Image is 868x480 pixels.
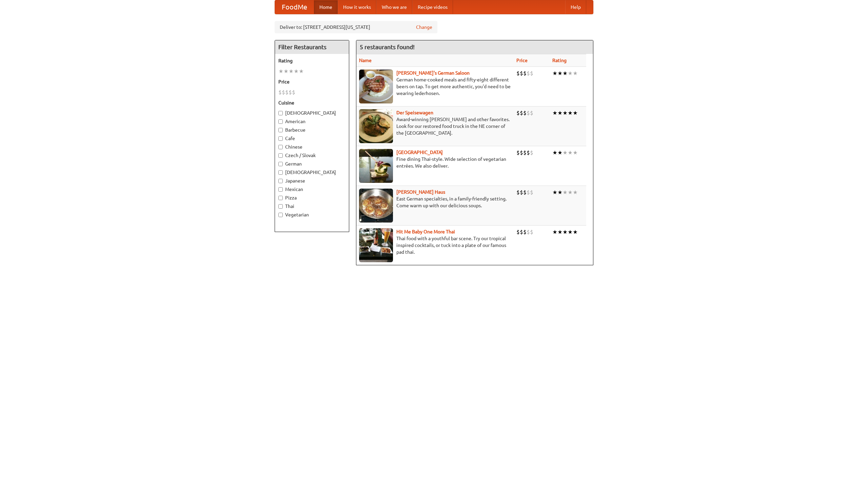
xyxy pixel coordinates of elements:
input: Czech / Slovak [278,153,283,158]
li: $ [516,149,520,156]
li: $ [278,89,282,96]
li: ★ [557,149,563,156]
a: [PERSON_NAME] Haus [396,189,445,195]
li: ★ [563,228,568,236]
li: ★ [552,149,557,156]
a: Rating [552,58,567,63]
p: German home-cooked meals and fifty-eight different beers on tap. To get more authentic, you'd nee... [359,76,511,97]
li: $ [516,189,520,196]
li: ★ [568,228,573,236]
label: [DEMOGRAPHIC_DATA] [278,110,346,116]
input: Cafe [278,136,283,141]
li: ★ [573,149,578,156]
li: ★ [294,68,299,75]
input: Barbecue [278,128,283,132]
li: ★ [573,109,578,117]
img: babythai.jpg [359,228,393,262]
li: ★ [299,68,304,75]
a: [PERSON_NAME]'s German Saloon [396,70,470,76]
li: $ [289,89,292,96]
a: Who we are [376,0,412,14]
li: $ [520,109,523,117]
label: German [278,160,346,167]
li: $ [527,189,530,196]
input: German [278,162,283,166]
p: Thai food with a youthful bar scene. Try our tropical inspired cocktails, or tuck into a plate of... [359,235,511,255]
li: ★ [563,109,568,117]
li: $ [516,109,520,117]
li: $ [530,189,533,196]
input: [DEMOGRAPHIC_DATA] [278,111,283,115]
input: Pizza [278,196,283,200]
label: Barbecue [278,127,346,133]
li: ★ [568,109,573,117]
li: ★ [278,68,283,75]
img: speisewagen.jpg [359,109,393,143]
li: $ [527,109,530,117]
li: $ [523,149,527,156]
li: $ [530,109,533,117]
li: ★ [563,149,568,156]
label: Japanese [278,177,346,184]
li: ★ [552,228,557,236]
a: FoodMe [275,0,314,14]
p: East German specialties, in a family-friendly setting. Come warm up with our delicious soups. [359,195,511,209]
p: Award-winning [PERSON_NAME] and other favorites. Look for our restored food truck in the NE corne... [359,116,511,136]
label: [DEMOGRAPHIC_DATA] [278,169,346,176]
a: How it works [338,0,376,14]
p: Fine dining Thai-style. Wide selection of vegetarian entrées. We also deliver. [359,156,511,169]
label: Chinese [278,143,346,150]
input: American [278,119,283,124]
a: Hit Me Baby One More Thai [396,229,455,234]
label: Thai [278,203,346,210]
img: satay.jpg [359,149,393,183]
a: Der Speisewagen [396,110,433,115]
li: ★ [552,189,557,196]
input: Chinese [278,145,283,149]
li: ★ [573,189,578,196]
label: American [278,118,346,125]
img: esthers.jpg [359,70,393,103]
li: $ [527,149,530,156]
li: $ [520,70,523,77]
a: Home [314,0,338,14]
ng-pluralize: 5 restaurants found! [360,44,415,50]
li: $ [523,109,527,117]
li: $ [520,189,523,196]
a: Change [416,24,432,31]
li: ★ [557,70,563,77]
li: $ [292,89,295,96]
img: kohlhaus.jpg [359,189,393,223]
input: Thai [278,204,283,209]
li: ★ [283,68,289,75]
li: ★ [568,149,573,156]
h4: Filter Restaurants [275,40,349,54]
li: $ [530,149,533,156]
label: Cafe [278,135,346,142]
li: $ [530,70,533,77]
li: $ [527,228,530,236]
li: ★ [568,189,573,196]
a: [GEOGRAPHIC_DATA] [396,150,443,155]
h5: Rating [278,57,346,64]
li: $ [520,228,523,236]
li: $ [516,228,520,236]
li: ★ [568,70,573,77]
li: ★ [557,228,563,236]
h5: Price [278,78,346,85]
li: $ [523,189,527,196]
h5: Cuisine [278,99,346,106]
li: ★ [563,189,568,196]
li: ★ [552,109,557,117]
li: ★ [289,68,294,75]
label: Pizza [278,194,346,201]
input: Japanese [278,179,283,183]
li: $ [285,89,289,96]
a: Recipe videos [412,0,453,14]
label: Vegetarian [278,211,346,218]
